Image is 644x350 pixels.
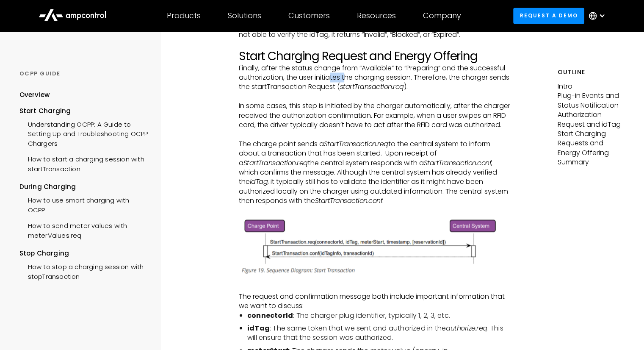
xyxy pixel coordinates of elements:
p: Plug-in Events and Status Notification [558,91,625,110]
p: Finally, after the status change from “Available” to “Preparing” and the successful authorization... [239,64,512,92]
div: Customers [288,11,330,20]
div: Start Charging [19,106,148,116]
p: In some cases, this step is initiated by the charger automatically, after the charger received th... [239,101,512,130]
div: Company [423,11,461,20]
p: Intro [558,82,625,91]
a: How to use smart charging with OCPP [19,192,148,217]
div: Products [167,11,201,20]
em: authorize.req [446,323,487,333]
div: During Charging [19,182,148,192]
strong: connectorId [247,310,293,320]
a: Understanding OCPP: A Guide to Setting Up and Troubleshooting OCPP Chargers [19,116,148,150]
em: idTag [250,177,268,186]
p: ‍ [239,92,512,101]
em: StartTransaction.conf [424,158,492,168]
a: How to start a charging session with startTransaction [19,150,148,176]
div: Stop Charging [19,249,148,258]
div: Resources [357,11,396,20]
strong: idTag [247,323,270,333]
p: The request and confirmation message both include important information that we want to discuss: [239,292,512,311]
p: ‍ [239,206,512,215]
p: The charge point sends a to the central system to inform about a transaction that has been starte... [239,139,512,206]
a: Request a demo [513,8,584,23]
li: : The same token that we sent and authorized in the . This will ensure that the session was autho... [247,323,512,342]
p: Summary [558,158,625,167]
img: OCPP StartTransaction.conf [239,215,512,278]
div: OCPP GUIDE [19,70,148,78]
div: Solutions [228,11,261,20]
li: : The charger plug identifier, typically 1, 2, 3, etc. [247,311,512,320]
a: How to stop a charging session with stopTransaction [19,258,148,283]
em: StartTransaction.conf [315,196,383,206]
em: startTransaction.req [340,82,404,92]
em: StartTransaction.req [324,139,388,149]
p: ‍ [239,282,512,291]
p: Start Charging Requests and Energy Offering [558,129,625,158]
a: Overview [19,90,50,106]
em: StartTransaction.req [243,158,308,168]
p: ‍ [239,130,512,139]
a: How to send meter values with meterValues.req [19,217,148,242]
p: ‍ [239,40,512,49]
h2: Start Charging Request and Energy Offering [239,49,512,64]
div: Overview [19,90,50,100]
h5: Outline [558,68,625,77]
p: Authorization Request and idTag [558,110,625,129]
